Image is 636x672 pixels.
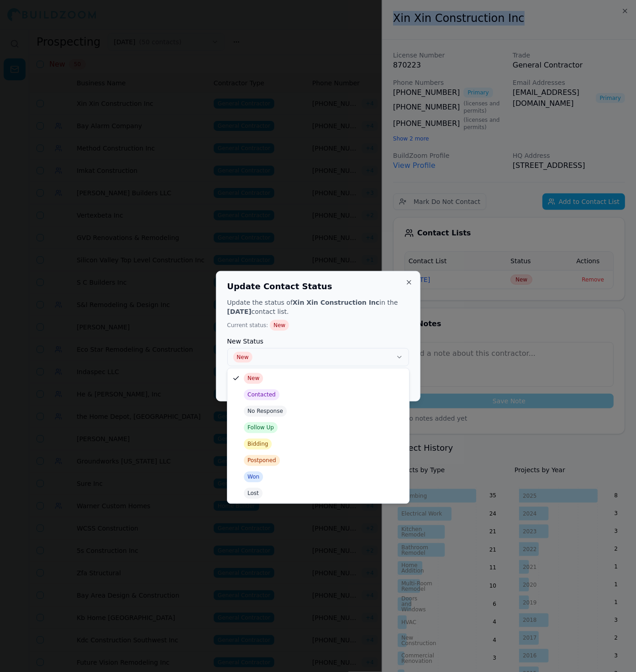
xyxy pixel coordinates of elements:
[244,390,279,401] span: Contacted
[293,299,379,306] strong: Xin Xin Construction Inc
[244,439,272,450] span: Bidding
[227,308,252,315] strong: [DATE]
[270,320,289,331] span: New
[244,422,278,433] span: Follow Up
[227,338,409,344] label: New Status
[227,320,409,331] p: Current status:
[227,298,409,316] p: Update the status of in the contact list.
[244,455,280,466] span: Postponed
[244,488,263,499] span: Lost
[227,282,409,291] h2: Update Contact Status
[244,373,263,384] span: New
[244,406,287,417] span: No Response
[244,472,263,483] span: Won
